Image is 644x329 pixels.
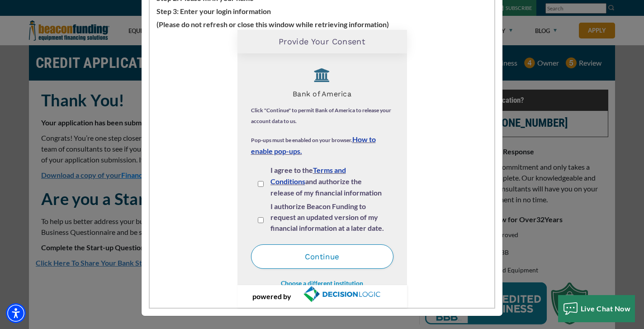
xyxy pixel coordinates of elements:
h2: Provide your consent [279,37,365,47]
span: I authorize Beacon Funding to request an updated version of my financial information at a later d... [270,202,384,232]
button: Live Chat Now [558,295,635,322]
a: Terms and Conditions [270,166,346,186]
a: How to enable pop-ups. [251,135,376,155]
a: Choose a different institution [281,279,363,287]
div: Accessibility Menu [6,303,26,323]
p: (Please do not refresh or close this window while retrieving information) [150,17,494,30]
p: Pop-ups must be enabled on your browser. [251,134,393,157]
button: Continue [251,244,393,269]
p: powered by [252,291,291,302]
img: Bank of America [304,65,340,85]
p: Click "Continue" to permit Bank of America to release your account data to us. [251,105,393,127]
a: decisionlogic.com - open in a new tab [291,285,392,303]
span: I agree to the and authorize the release of my financial information to DecisionLogic and Beacon ... [270,166,382,219]
p: Step 3: Enter your login information [150,4,494,17]
span: Live Chat Now [581,304,631,313]
h4: Bank of America [251,85,393,98]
